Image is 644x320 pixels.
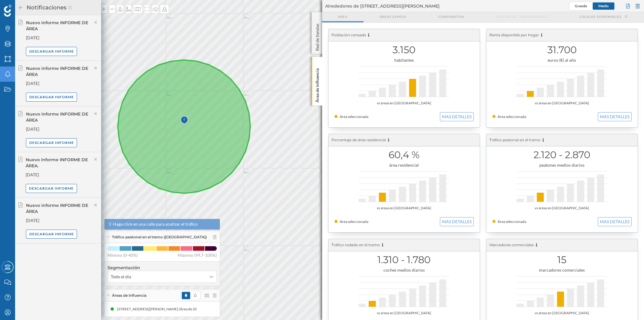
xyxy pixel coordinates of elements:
[498,219,526,224] span: Área seleccionada
[325,3,440,9] span: Alrededores de [STREET_ADDRESS][PERSON_NAME]
[26,217,98,224] div: [DATE]
[492,44,632,56] h1: 31.700
[4,5,11,17] img: Geoblink Logo
[438,15,464,19] span: Comparativa
[492,100,632,106] div: vs áreas en [GEOGRAPHIC_DATA]
[486,239,638,251] div: Marcadores comerciales
[335,100,474,106] div: vs áreas en [GEOGRAPHIC_DATA]
[486,134,638,146] div: Tráfico peatonal en el tramo
[498,114,526,119] span: Área seleccionada
[314,66,320,103] p: Área de influencia
[492,57,632,63] div: euros (€) al año
[335,205,474,211] div: vs áreas en [GEOGRAPHIC_DATA]
[492,205,632,211] div: vs áreas en [GEOGRAPHIC_DATA]
[335,254,474,266] h1: 1.310 - 1.780
[113,221,198,227] span: Haga click en una calle para analizar el tráfico
[111,274,131,280] span: Todo el día
[328,134,480,146] div: Porcentaje de área residencial
[26,65,90,77] div: Nuevo informe INFORME DE ÁREA
[492,149,632,161] h1: 2.120 - 2.870
[335,44,474,56] h1: 3.150
[26,172,98,178] div: [DATE]
[340,219,368,224] span: Área seleccionada
[338,15,348,19] span: Area
[335,267,474,273] div: coches medios diarios
[492,310,632,316] div: vs áreas en [GEOGRAPHIC_DATA]
[328,29,480,41] div: Población censada
[335,149,474,161] h1: 60,4 %
[380,15,406,19] span: Áreas espejo
[496,15,547,19] span: Origen de consumidores
[26,126,98,132] div: [DATE]
[314,21,320,51] p: Red de tiendas
[117,306,229,312] div: [STREET_ADDRESS][PERSON_NAME] (Área de 200 metros de radio)
[26,20,90,32] div: Nuevo informe INFORME DE ÁREA
[107,265,217,271] h4: Segmentación
[492,267,632,273] div: marcadores comerciales
[335,162,474,168] div: área residencial
[178,252,217,258] span: Máximo (99,7-100%)
[335,310,474,316] div: vs áreas en [GEOGRAPHIC_DATA]
[26,35,98,41] div: [DATE]
[24,3,68,12] h2: Notificaciones
[26,80,98,87] div: [DATE]
[575,4,587,8] span: Grande
[180,114,188,126] img: Marker
[112,234,207,240] span: Tráfico peatonal en el tramo ([GEOGRAPHIC_DATA])
[26,157,90,169] div: Nuevo informe INFORME DE ÁREA.
[486,29,638,41] div: Renta disponible por hogar
[492,162,632,168] div: peatones medios diarios
[107,252,138,258] span: Mínimo (0-40%)
[440,217,474,226] button: MAS DETALLES
[598,217,632,226] button: MAS DETALLES
[335,57,474,63] div: habitantes
[598,112,632,121] button: MAS DETALLES
[598,4,609,8] span: Medio
[340,114,368,119] span: Área seleccionada
[440,112,474,121] button: MAS DETALLES
[492,254,632,266] h1: 15
[26,202,90,214] div: Nuevo informe INFORME DE ÁREA
[112,293,146,298] span: Áreas de influencia
[579,15,621,19] span: Locales disponibles
[26,111,90,123] div: Nuevo informe INFORME DE ÁREA
[328,239,480,251] div: Tráfico rodado en el tramo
